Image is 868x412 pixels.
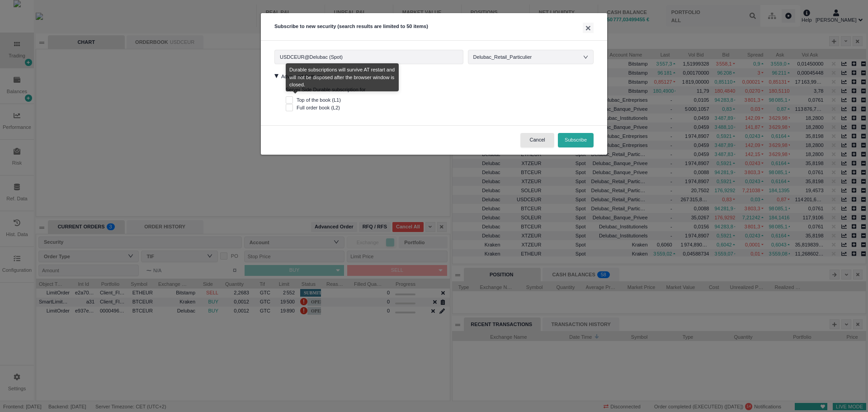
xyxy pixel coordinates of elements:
[274,24,428,29] span: Subscribe to new security (search results are limited to 50 items)
[520,133,554,147] button: Cancel
[473,50,541,64] div: Delubac_Retail_Particulier
[286,86,594,112] div: Server Side Durable subscription for
[274,70,594,82] div: Advanced Settings
[293,97,344,103] span: Top of the book (L1)
[583,54,588,60] i: icon: down
[583,23,594,33] button: ×
[293,105,344,110] span: Full order book (L2)
[558,133,594,147] button: Subscribe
